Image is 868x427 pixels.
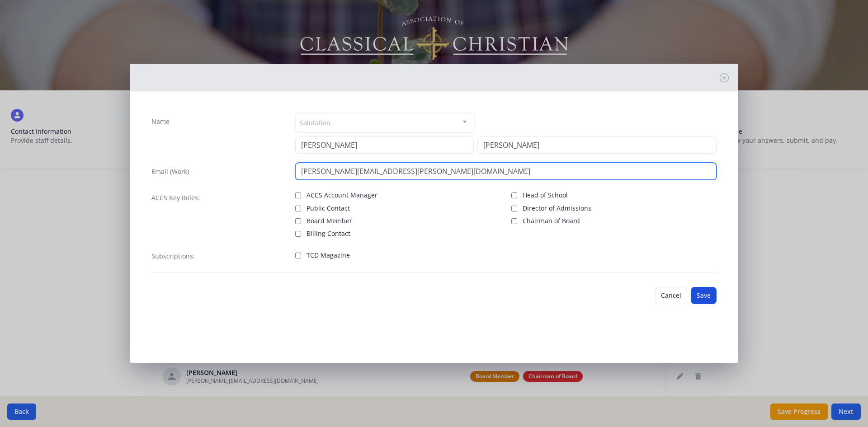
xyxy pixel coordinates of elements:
span: Board Member [307,216,352,225]
span: Head of School [523,191,568,200]
label: Name [151,117,170,126]
span: Director of Admissions [523,204,591,213]
input: TCD Magazine [295,253,301,258]
span: Salutation [300,117,330,127]
button: Save [691,287,717,304]
input: Last Name [477,136,717,154]
span: Billing Contact [307,229,350,238]
input: Public Contact [295,206,301,211]
label: Email (Work) [151,167,189,176]
input: Board Member [295,218,301,224]
input: ACCS Account Manager [295,192,301,198]
input: contact@site.com [295,163,717,180]
span: TCD Magazine [307,251,350,260]
input: Chairman of Board [511,218,517,224]
label: Subscriptions: [151,252,195,261]
input: Billing Contact [295,231,301,237]
span: ACCS Account Manager [307,191,377,200]
span: Public Contact [307,204,350,213]
input: First Name [295,136,474,154]
input: Director of Admissions [511,206,517,211]
button: Cancel [655,287,687,304]
span: Chairman of Board [523,216,580,225]
input: Head of School [511,192,517,198]
label: ACCS Key Roles: [151,193,200,202]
